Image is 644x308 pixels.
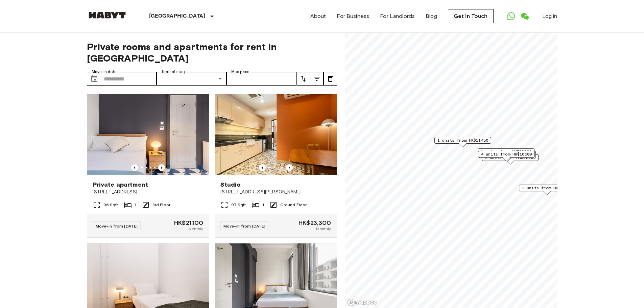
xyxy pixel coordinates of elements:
[324,72,337,86] button: tune
[481,151,531,157] span: 4 units from HK$10500
[174,220,203,226] span: HK$21,100
[519,185,575,195] div: Map marker
[280,202,307,208] span: Ground Floor
[542,12,557,20] a: Log in
[158,164,165,171] button: Previous image
[518,9,531,23] a: Open WeChat
[135,202,136,208] span: 1
[88,72,101,86] button: Choose date
[259,164,266,171] button: Previous image
[220,181,241,189] span: Studio
[223,223,266,229] span: Move-in from [DATE]
[504,9,518,23] a: Open WhatsApp
[480,149,531,155] span: 1 units from HK$23300
[522,185,572,191] span: 1 units from HK$26300
[93,181,148,189] span: Private apartment
[296,72,310,86] button: tune
[478,151,534,161] div: Map marker
[448,9,494,23] a: Get in Touch
[87,94,209,238] a: Marketing picture of unit HK-01-055-003-001Previous imagePrevious imagePrivate apartment[STREET_A...
[316,226,331,232] span: Monthly
[337,12,369,20] a: For Business
[161,69,185,75] label: Type of stay
[310,72,324,86] button: tune
[215,94,337,175] img: Marketing picture of unit HK-01-058-001-001
[426,12,437,20] a: Blog
[299,220,331,226] span: HK$23,300
[87,41,337,64] span: Private rooms and apartments for rent in [GEOGRAPHIC_DATA]
[188,226,203,232] span: Monthly
[310,12,326,20] a: About
[347,299,377,306] a: Mapbox logo
[215,94,337,238] a: Marketing picture of unit HK-01-058-001-001Previous imagePrevious imageStudio[STREET_ADDRESS][PER...
[380,12,415,20] a: For Landlords
[481,154,538,165] div: Map marker
[220,189,331,195] span: [STREET_ADDRESS][PERSON_NAME]
[286,164,293,171] button: Previous image
[92,69,117,75] label: Move-in date
[437,137,488,143] span: 1 units from HK$11450
[149,12,206,20] p: [GEOGRAPHIC_DATA]
[434,137,491,147] div: Map marker
[96,223,138,229] span: Move-in from [DATE]
[479,151,535,162] div: Map marker
[231,202,246,208] span: 97 Sqft
[87,12,127,19] img: Habyt
[93,189,204,195] span: [STREET_ADDRESS]
[479,151,535,161] div: Map marker
[262,202,264,208] span: 1
[103,202,118,208] span: 96 Sqft
[87,94,209,175] img: Marketing picture of unit HK-01-055-003-001
[231,69,249,75] label: Max price
[477,148,534,159] div: Map marker
[152,202,170,208] span: 3rd Floor
[131,164,138,171] button: Previous image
